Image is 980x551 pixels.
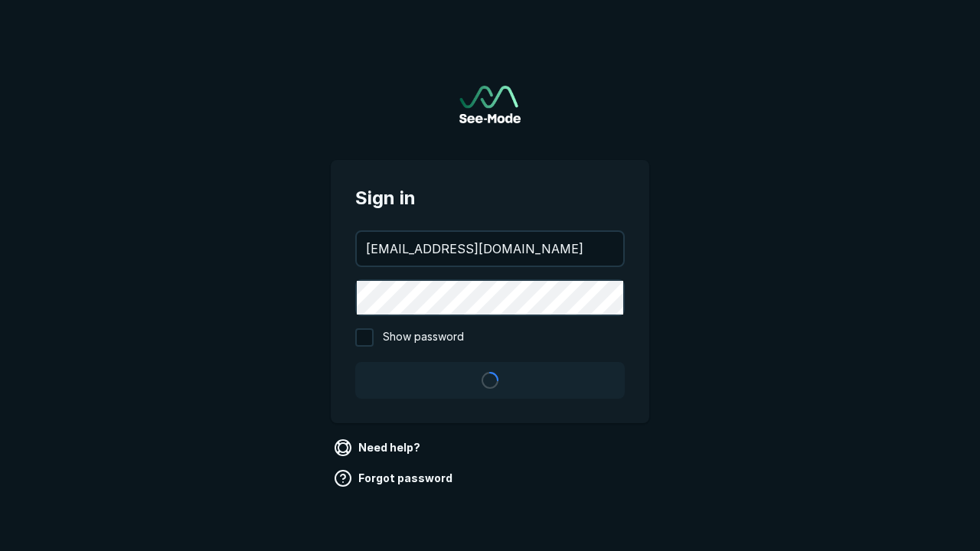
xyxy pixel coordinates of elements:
span: Sign in [355,184,625,212]
a: Forgot password [331,466,459,491]
img: See-Mode Logo [459,86,521,123]
a: Go to sign in [459,86,521,123]
input: your@email.com [357,232,623,266]
span: Show password [383,328,464,347]
a: Need help? [331,435,426,460]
